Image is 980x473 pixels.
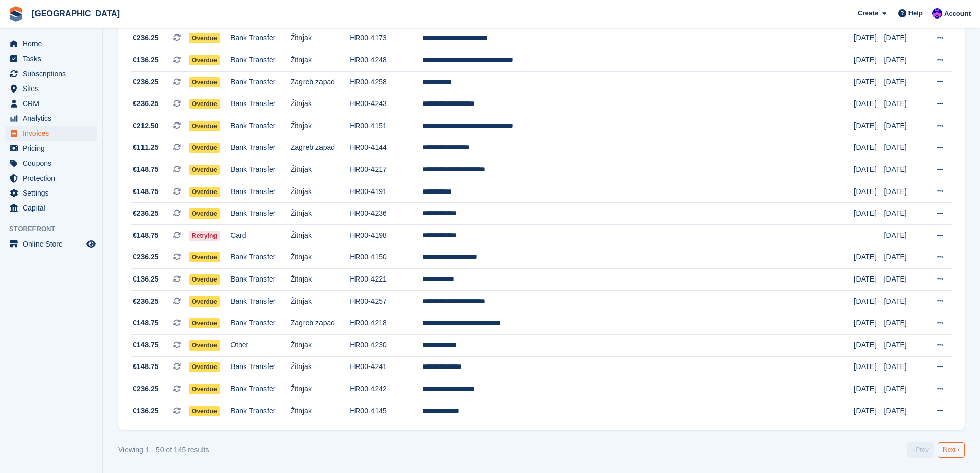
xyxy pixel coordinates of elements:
span: €236.25 [133,296,159,307]
td: [DATE] [854,290,884,312]
a: menu [5,156,97,170]
span: Analytics [23,111,84,126]
a: menu [5,171,97,185]
td: Card [230,225,290,247]
a: menu [5,37,97,51]
span: €136.25 [133,406,159,416]
td: Bank Transfer [230,181,290,203]
td: [DATE] [884,290,923,312]
span: Overdue [189,77,220,87]
td: Bank Transfer [230,49,290,72]
span: €236.25 [133,32,159,43]
td: [DATE] [854,93,884,115]
span: Home [23,37,84,51]
td: HR00-4198 [350,225,422,247]
td: Žitnjak [291,247,350,269]
td: Žitnjak [291,290,350,312]
td: [DATE] [884,49,923,72]
span: €148.75 [133,230,159,241]
td: HR00-4241 [350,356,422,378]
span: €236.25 [133,383,159,394]
td: [DATE] [854,27,884,49]
td: [DATE] [884,356,923,378]
nav: Pages [905,442,967,458]
span: Overdue [189,165,220,175]
td: [DATE] [884,181,923,203]
span: Capital [23,201,84,215]
td: Bank Transfer [230,159,290,181]
td: Bank Transfer [230,115,290,137]
td: HR00-4217 [350,159,422,181]
a: Preview store [85,238,97,250]
span: €236.25 [133,98,159,109]
span: Overdue [189,187,220,197]
td: Bank Transfer [230,378,290,400]
td: Bank Transfer [230,356,290,378]
td: Bank Transfer [230,71,290,93]
span: €236.25 [133,252,159,262]
span: Overdue [189,55,220,65]
span: €236.25 [133,77,159,87]
td: HR00-4173 [350,27,422,49]
td: [DATE] [854,159,884,181]
span: Overdue [189,340,220,351]
span: €212.50 [133,120,159,131]
td: Žitnjak [291,356,350,378]
td: [DATE] [854,269,884,291]
td: [DATE] [884,400,923,422]
span: €148.75 [133,186,159,197]
td: HR00-4151 [350,115,422,137]
img: Ivan Gačić [932,8,942,19]
td: Bank Transfer [230,203,290,225]
span: Overdue [189,362,220,372]
a: menu [5,201,97,215]
td: [DATE] [854,115,884,137]
td: HR00-4243 [350,93,422,115]
span: Account [944,9,971,19]
td: Žitnjak [291,115,350,137]
td: Bank Transfer [230,400,290,422]
td: Zagreb zapad [291,137,350,159]
td: [DATE] [884,115,923,137]
td: [DATE] [884,247,923,269]
span: Retrying [189,231,220,241]
span: €148.75 [133,361,159,372]
td: [DATE] [884,27,923,49]
span: Protection [23,171,84,185]
td: Bank Transfer [230,137,290,159]
td: HR00-4258 [350,71,422,93]
span: Online Store [23,237,84,251]
td: [DATE] [854,71,884,93]
td: [DATE] [884,269,923,291]
span: Subscriptions [23,66,84,81]
td: [DATE] [854,203,884,225]
td: HR00-4218 [350,312,422,335]
span: Create [858,8,878,19]
td: Zagreb zapad [291,312,350,335]
td: HR00-4221 [350,269,422,291]
td: Bank Transfer [230,269,290,291]
span: Overdue [189,33,220,43]
span: CRM [23,96,84,111]
span: €136.25 [133,55,159,65]
td: [DATE] [884,137,923,159]
td: [DATE] [854,137,884,159]
td: [DATE] [854,247,884,269]
span: Overdue [189,406,220,416]
span: €111.25 [133,142,159,153]
a: menu [5,141,97,155]
td: Žitnjak [291,181,350,203]
td: [DATE] [884,71,923,93]
span: Help [908,8,923,19]
a: [GEOGRAPHIC_DATA] [28,5,124,22]
span: €136.25 [133,274,159,285]
td: Žitnjak [291,49,350,72]
td: Zagreb zapad [291,71,350,93]
td: Bank Transfer [230,247,290,269]
td: HR00-4144 [350,137,422,159]
td: HR00-4242 [350,378,422,400]
a: menu [5,66,97,81]
span: Overdue [189,384,220,394]
td: Bank Transfer [230,93,290,115]
td: Žitnjak [291,27,350,49]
